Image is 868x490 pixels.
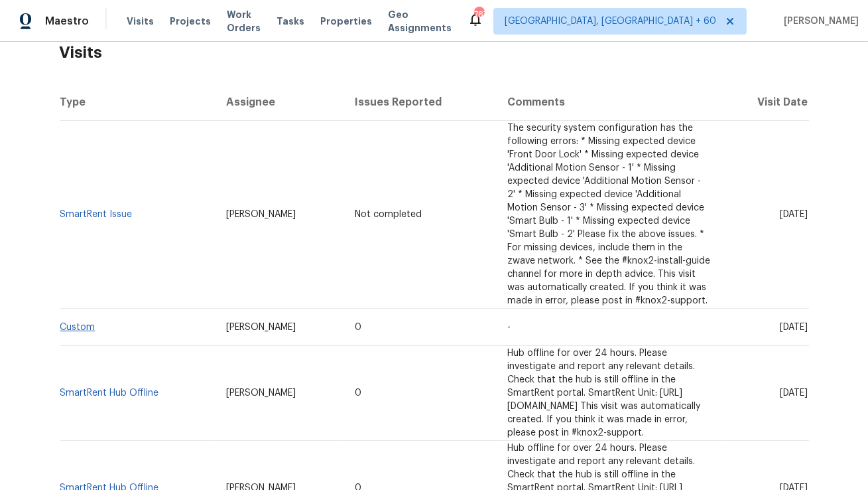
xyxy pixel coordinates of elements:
[507,349,700,438] span: Hub offline for over 24 hours. Please investigate and report any relevant details. Check that the...
[226,388,296,398] span: [PERSON_NAME]
[60,84,216,121] th: Type
[721,84,808,121] th: Visit Date
[60,210,133,219] a: SmartRent Issue
[45,15,89,28] span: Maestro
[505,15,716,28] span: [GEOGRAPHIC_DATA], [GEOGRAPHIC_DATA] + 60
[388,8,452,35] span: Geo Assignments
[60,388,159,398] a: SmartRent Hub Offline
[170,15,211,28] span: Projects
[216,84,344,121] th: Assignee
[60,22,809,84] h2: Visits
[277,17,304,26] span: Tasks
[344,84,497,121] th: Issues Reported
[226,210,296,219] span: [PERSON_NAME]
[780,323,808,332] span: [DATE]
[507,123,710,305] span: The security system configuration has the following errors: * Missing expected device 'Front Door...
[60,323,95,332] a: Custom
[497,84,721,121] th: Comments
[320,15,372,28] span: Properties
[355,210,422,219] span: Not completed
[780,210,808,219] span: [DATE]
[507,323,511,332] span: -
[780,388,808,398] span: [DATE]
[778,15,859,28] span: [PERSON_NAME]
[474,8,483,21] div: 787
[355,323,361,332] span: 0
[127,15,154,28] span: Visits
[355,388,361,398] span: 0
[227,8,261,35] span: Work Orders
[226,323,296,332] span: [PERSON_NAME]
